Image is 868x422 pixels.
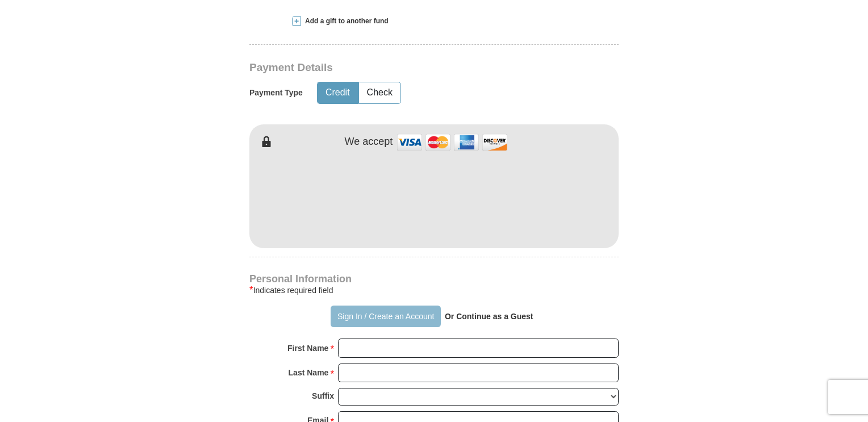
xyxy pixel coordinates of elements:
strong: Suffix [312,388,334,404]
h4: We accept [345,136,393,148]
h4: Personal Information [249,274,619,283]
button: Sign In / Create an Account [331,306,440,327]
strong: Last Name [289,365,329,381]
div: Indicates required field [249,283,619,297]
h5: Payment Type [249,88,303,98]
button: Credit [318,82,358,103]
h3: Payment Details [249,61,539,74]
strong: First Name [287,340,328,356]
img: credit cards accepted [395,130,509,154]
strong: Or Continue as a Guest [445,312,533,321]
span: Add a gift to another fund [301,16,389,26]
button: Check [359,82,400,103]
